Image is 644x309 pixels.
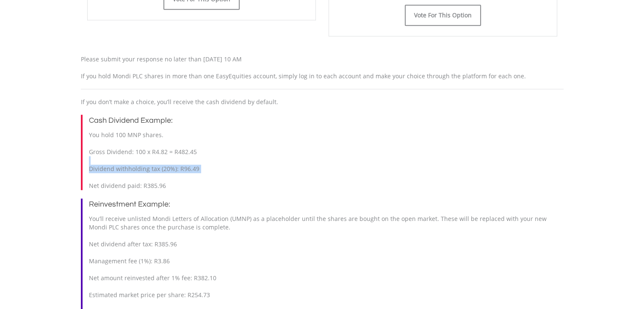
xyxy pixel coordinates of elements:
[89,115,564,127] h3: Cash Dividend Example:
[89,199,564,210] h3: Reinvestment Example:
[81,98,564,106] p: If you don’t make a choice, you’ll receive the cash dividend by default.
[89,131,199,190] span: You hold 100 MNP shares. Gross Dividend: 100 x R4.82 = R482.45 Dividend withholding tax (20%): R9...
[81,55,526,80] span: Please submit your response no later than [DATE] 10 AM If you hold Mondi PLC shares in more than ...
[405,5,481,26] button: Vote For This Option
